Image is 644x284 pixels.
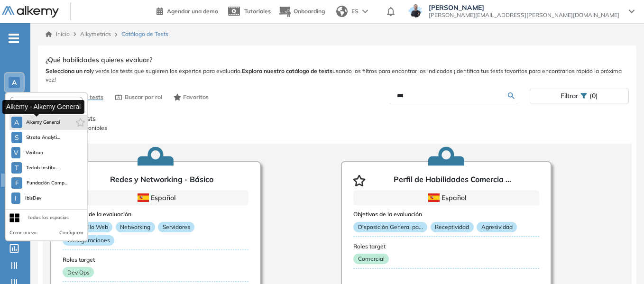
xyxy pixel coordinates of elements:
span: V [14,149,18,156]
h3: Objetivos de la evaluación [63,211,248,218]
img: ESP [138,193,149,202]
span: Alkymetrics [80,30,111,37]
span: I [15,194,17,202]
b: Explora nuestro catálogo de tests [242,67,332,74]
p: Todos los tests [50,114,625,124]
span: ES [351,7,359,16]
div: Alkemy - Alkemy General [2,100,84,114]
h3: Roles target [353,243,539,250]
div: Todos los espacios [28,214,69,221]
a: Agendar una demo [156,5,218,16]
p: Receptividad [431,222,474,232]
button: Configurar [59,229,83,237]
button: Buscar por tests [46,89,107,105]
p: Configuraciones [63,235,114,246]
span: y verás los tests que sugieren los expertos para evaluarlo. usando los filtros para encontrar los... [46,67,629,84]
span: Buscar por rol [125,93,162,101]
button: Buscar por rol [111,89,166,105]
span: Alkemy General [26,119,60,126]
img: world [336,6,348,17]
i: - [9,37,19,39]
span: Agendar una demo [167,8,218,15]
img: Logo [2,6,59,18]
span: Catálogo de Tests [121,30,168,38]
span: A [14,119,19,126]
div: Español [96,192,215,203]
a: Inicio [46,30,70,38]
span: T [15,164,18,172]
p: Disposición General pa... [353,222,427,232]
span: Filtrar [561,89,578,103]
button: Crear nuevo [9,229,37,237]
p: Dev Ops [63,267,94,277]
span: [PERSON_NAME] [429,4,619,11]
span: Onboarding [294,8,325,15]
span: F [15,179,19,187]
span: ¿Qué habilidades quieres evaluar? [46,55,152,65]
span: S [15,134,19,141]
img: ESP [428,193,440,202]
img: arrow [362,9,368,13]
p: Agresividad [477,222,517,232]
span: [PERSON_NAME][EMAIL_ADDRESS][PERSON_NAME][DOMAIN_NAME] [429,11,619,19]
button: Onboarding [278,1,325,22]
p: Perfil de Habilidades Comercia ... [394,175,511,186]
p: 2 pruebas disponibles [50,124,625,132]
span: Teclab Institu... [26,164,59,172]
p: Servidores [158,222,194,232]
span: IbisDev [24,194,43,202]
h3: Objetivos de la evaluación [353,211,539,218]
button: Favoritos [170,89,213,105]
span: (0) [589,89,598,103]
b: Selecciona un rol [46,67,91,74]
span: Fundación Comp... [26,179,67,187]
p: Networking [116,222,155,232]
span: Favoritos [183,93,209,101]
h3: Roles target [63,257,248,263]
span: Tutoriales [244,8,271,15]
span: Veritran [24,149,44,156]
div: Español [387,192,506,203]
p: Redes y Networking - Básico [110,175,213,186]
span: Strata Analyti... [26,134,60,141]
span: A [12,79,17,86]
p: Comercial [353,254,389,264]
